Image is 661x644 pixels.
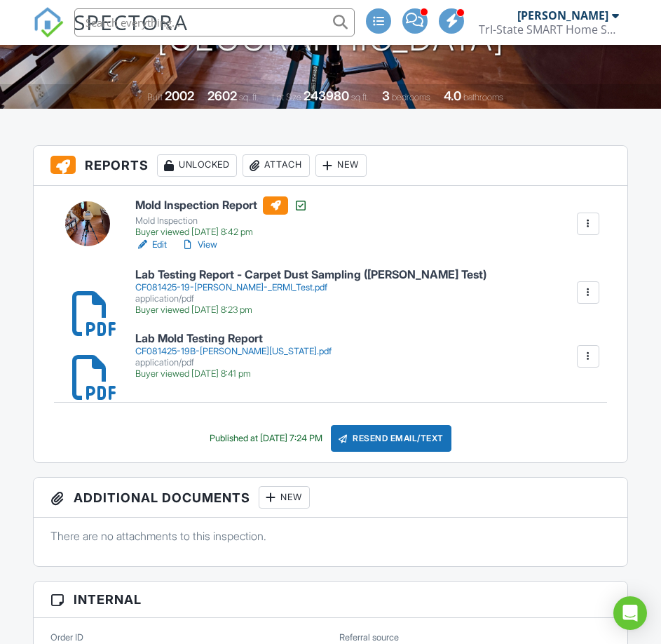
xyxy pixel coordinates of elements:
[33,7,64,38] img: The Best Home Inspection Software - Spectora
[34,146,627,186] h3: Reports
[74,8,355,36] input: Search everything...
[392,92,430,102] span: bedrooms
[135,196,308,215] h6: Mold Inspection Report
[479,22,619,36] div: TrI-State SMART Home Solutions LLC
[34,478,627,518] h3: Additional Documents
[135,238,167,252] a: Edit
[135,357,332,368] div: application/pdf
[613,596,647,630] div: Open Intercom Messenger
[50,631,83,644] label: Order ID
[272,92,301,102] span: Lot Size
[135,368,332,380] div: Buyer viewed [DATE] 8:41 pm
[331,425,451,452] div: Resend Email/Text
[207,88,237,103] div: 2602
[239,92,259,102] span: sq. ft.
[444,88,461,103] div: 4.0
[135,227,308,238] div: Buyer viewed [DATE] 8:42 pm
[135,346,332,357] div: CF081425-19B-[PERSON_NAME][US_STATE].pdf
[382,88,390,103] div: 3
[34,582,627,618] h3: Internal
[157,154,237,177] div: Unlocked
[135,333,332,345] h6: Lab Mold Testing Report
[463,92,503,102] span: bathrooms
[135,196,308,239] a: Mold Inspection Report Mold Inspection Buyer viewed [DATE] 8:42 pm
[50,528,611,544] p: There are no attachments to this inspection.
[135,304,486,316] div: Buyer viewed [DATE] 8:23 pm
[315,154,367,177] div: New
[135,282,486,293] div: CF081425-19-[PERSON_NAME]-_ERMI_Test.pdf
[181,238,217,252] a: View
[135,293,486,304] div: application/pdf
[33,19,189,48] a: SPECTORA
[304,88,349,103] div: 243980
[259,486,310,509] div: New
[210,433,322,444] div: Published at [DATE] 7:24 PM
[135,269,486,281] h6: Lab Testing Report - Carpet Dust Sampling ([PERSON_NAME] Test)
[243,154,310,177] div: Attach
[517,8,608,22] div: [PERSON_NAME]
[339,631,399,644] label: Referral source
[147,92,163,102] span: Built
[165,88,194,103] div: 2002
[135,269,486,316] a: Lab Testing Report - Carpet Dust Sampling ([PERSON_NAME] Test) CF081425-19-[PERSON_NAME]-_ERMI_Te...
[351,92,369,102] span: sq.ft.
[135,333,332,380] a: Lab Mold Testing Report CF081425-19B-[PERSON_NAME][US_STATE].pdf application/pdf Buyer viewed [DA...
[135,215,308,227] div: Mold Inspection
